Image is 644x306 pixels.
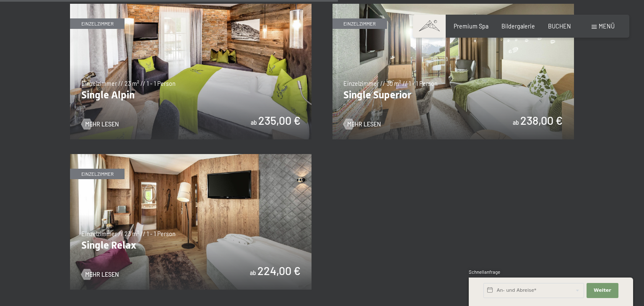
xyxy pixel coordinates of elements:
span: Schnellanfrage [469,269,500,275]
span: Menü [599,23,615,30]
span: Mehr Lesen [85,120,119,129]
a: Single Relax [70,154,312,159]
span: Mehr Lesen [85,270,119,279]
span: Mehr Lesen [347,120,381,129]
a: Mehr Lesen [81,270,119,279]
img: Single Alpin [70,4,312,139]
a: Single Superior [332,4,574,8]
a: BUCHEN [548,23,571,30]
a: Premium Spa [454,23,488,30]
a: Single Alpin [70,4,312,8]
button: Weiter [587,283,618,298]
a: Bildergalerie [501,23,535,30]
a: Mehr Lesen [81,120,119,129]
a: Mehr Lesen [343,120,381,129]
img: Single Superior [332,4,574,139]
span: Weiter [594,287,611,294]
img: Single Relax [70,154,312,290]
